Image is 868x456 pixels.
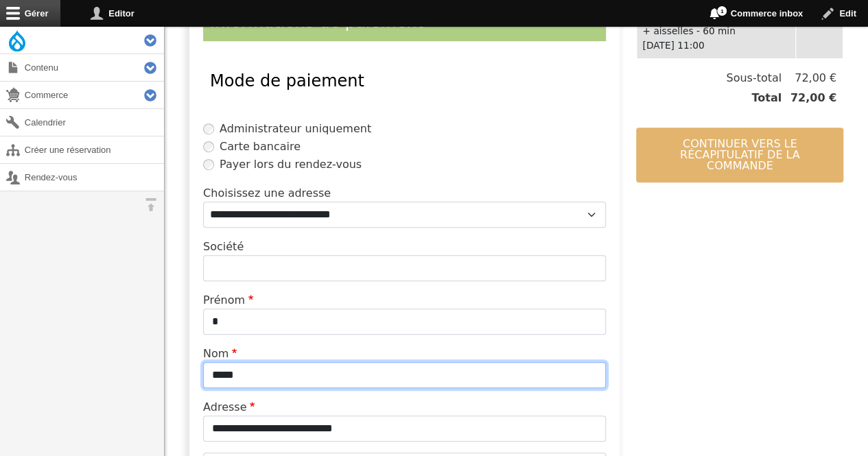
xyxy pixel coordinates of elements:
[203,346,240,362] label: Nom
[726,70,782,86] span: Sous-total
[782,90,836,106] span: 72,00 €
[137,191,164,218] button: Orientation horizontale
[210,71,364,91] span: Mode de paiement
[795,4,843,58] td: 72,00 €
[220,121,371,137] label: Administrateur uniquement
[203,292,257,309] label: Prénom
[203,239,244,255] label: Société
[642,40,704,51] time: [DATE] 11:00
[220,139,301,155] label: Carte bancaire
[751,90,782,106] span: Total
[203,399,258,416] label: Adresse
[220,156,362,173] label: Payer lors du rendez-vous
[782,70,836,86] span: 72,00 €
[636,128,843,182] button: Continuer vers le récapitulatif de la commande
[203,185,331,202] label: Choisissez une adresse
[716,5,727,16] span: 1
